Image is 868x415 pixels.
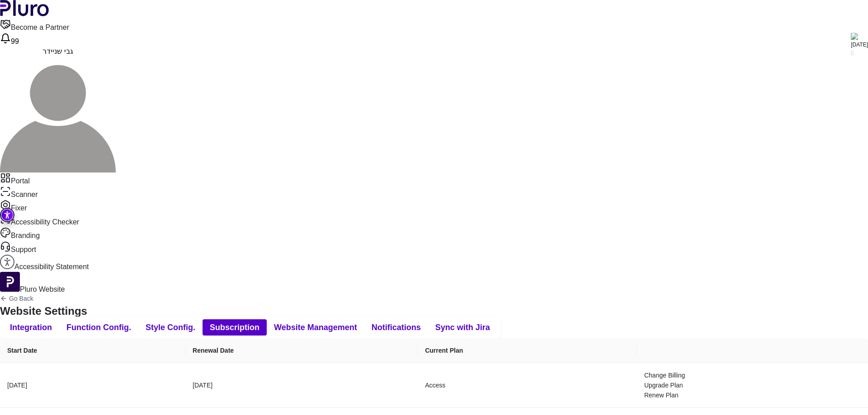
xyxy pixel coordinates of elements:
span: 99 [11,37,19,45]
a: Renew Plan [644,390,861,400]
th: Renewal Date [185,338,418,363]
button: Integration [3,319,59,336]
div: [DATE] [851,40,868,49]
button: Subscription [203,319,267,336]
span: Function Config. [66,322,131,333]
span: Subscription [210,322,259,333]
button: Website Management [267,319,364,336]
button: Style Config. [138,319,203,336]
span: Style Config. [146,322,195,333]
span: גבי שניידר [42,47,73,55]
button: Function Config. [59,319,138,336]
span: Website Management [274,322,357,333]
a: Upgrade Plan [644,380,861,390]
button: Notifications [364,319,428,336]
span: Notifications [372,322,421,333]
span: Sync with Jira [435,322,490,333]
img: logo [851,33,858,40]
td: Access [418,363,637,408]
th: Current Plan [418,338,637,363]
a: Change Billing [644,370,861,380]
button: Sync with Jira [428,319,497,336]
span: Integration [10,322,52,333]
td: [DATE] [185,363,418,408]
